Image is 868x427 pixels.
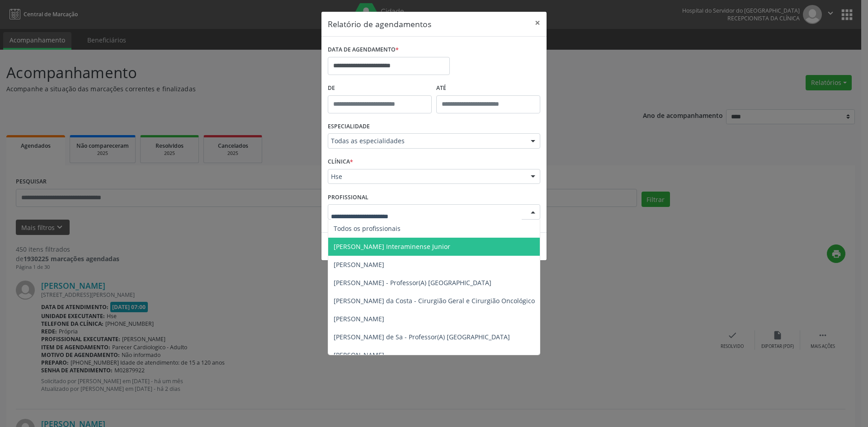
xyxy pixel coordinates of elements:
label: De [328,81,432,95]
span: [PERSON_NAME] da Costa - Cirurgião Geral e Cirurgião Oncológico [334,296,535,305]
span: Hse [331,172,522,181]
h5: Relatório de agendamentos [328,18,431,30]
span: [PERSON_NAME] [334,314,384,323]
label: DATA DE AGENDAMENTO [328,43,399,57]
span: [PERSON_NAME] de Sa - Professor(A) [GEOGRAPHIC_DATA] [334,333,510,341]
span: [PERSON_NAME] [334,260,384,269]
span: Todas as especialidades [331,136,522,145]
button: Close [528,12,547,34]
span: [PERSON_NAME] Interaminense Junior [334,242,450,251]
label: PROFISSIONAL [328,190,368,204]
label: ATÉ [436,81,540,95]
label: CLÍNICA [328,155,353,169]
label: ESPECIALIDADE [328,120,370,134]
span: [PERSON_NAME] - Professor(A) [GEOGRAPHIC_DATA] [334,278,491,287]
span: [PERSON_NAME] [334,351,384,359]
span: Todos os profissionais [334,224,401,233]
